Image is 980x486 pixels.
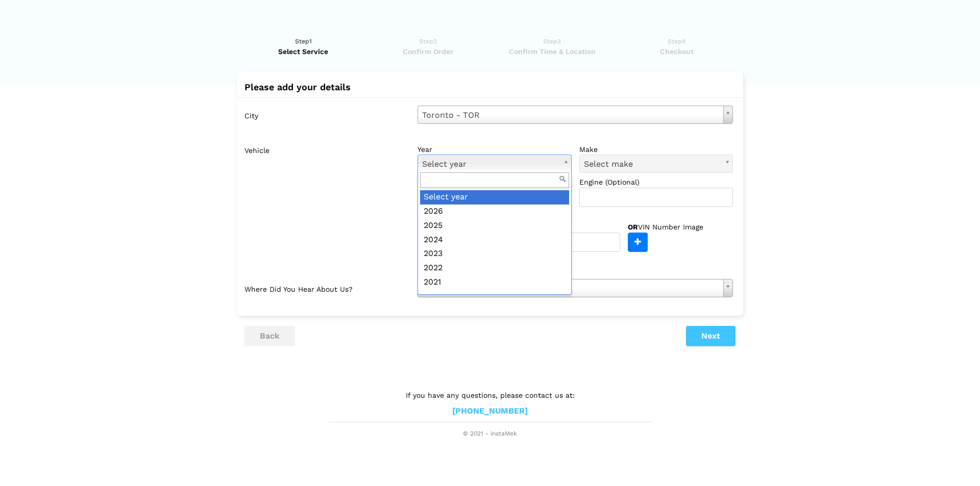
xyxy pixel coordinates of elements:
div: 2025 [420,219,569,233]
div: 2024 [420,233,569,247]
div: Select year [420,190,569,204]
div: 2026 [420,204,569,219]
div: 2023 [420,247,569,261]
div: 2020 [420,290,569,304]
div: 2022 [420,261,569,275]
div: 2021 [420,275,569,290]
